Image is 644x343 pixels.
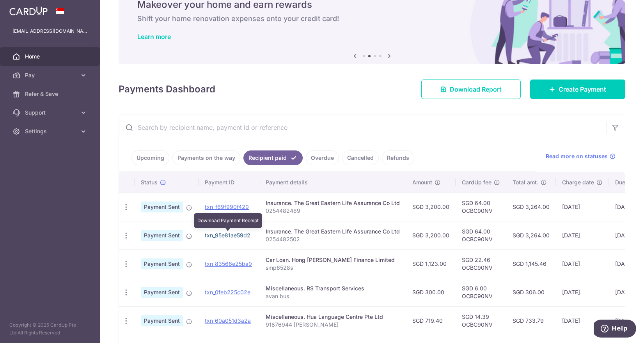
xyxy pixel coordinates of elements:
[342,150,379,165] a: Cancelled
[406,306,456,335] td: SGD 719.40
[406,278,456,306] td: SGD 300.00
[141,258,183,269] span: Payment Sent
[559,85,606,94] span: Create Payment
[456,193,506,221] td: SGD 64.00 OCBC90NV
[546,152,608,160] span: Read more on statuses
[530,80,625,99] a: Create Payment
[25,71,76,79] span: Pay
[506,306,556,335] td: SGD 733.79
[141,230,183,241] span: Payment Sent
[421,80,521,99] a: Download Report
[266,207,400,215] p: 0254482489
[412,179,432,186] span: Amount
[205,289,250,295] a: txn_0feb225c02e
[562,179,594,186] span: Charge date
[119,115,606,140] input: Search by recipient name, payment id or reference
[266,313,400,321] div: Miscellaneous. Hua Language Centre Pte Ltd
[205,317,251,324] a: txn_60a051d3a2a
[406,193,456,221] td: SGD 3,200.00
[141,179,158,186] span: Status
[9,6,48,16] img: CardUp
[266,235,400,243] p: 0254482502
[556,278,609,306] td: [DATE]
[141,202,183,212] span: Payment Sent
[205,232,250,239] a: txn_95e81ae59d2
[137,14,607,23] h6: Shift your home renovation expenses onto your credit card!
[266,199,400,207] div: Insurance. The Great Eastern Life Assurance Co Ltd
[205,203,249,210] a: txn_f69f990f429
[450,85,502,94] span: Download Report
[25,90,76,98] span: Refer & Save
[382,150,414,165] a: Refunds
[556,249,609,278] td: [DATE]
[259,172,406,193] th: Payment details
[266,292,400,300] p: avan bus
[556,221,609,249] td: [DATE]
[406,221,456,249] td: SGD 3,200.00
[556,193,609,221] td: [DATE]
[25,53,76,60] span: Home
[594,320,636,339] iframe: Opens a widget where you can find more information
[141,315,183,326] span: Payment Sent
[266,321,400,329] p: 91876944 [PERSON_NAME]
[556,306,609,335] td: [DATE]
[137,33,171,41] a: Learn more
[243,150,303,165] a: Recipient paid
[119,82,215,96] h4: Payments Dashboard
[25,109,76,117] span: Support
[506,278,556,306] td: SGD 306.00
[462,179,491,186] span: CardUp fee
[513,179,538,186] span: Total amt.
[456,221,506,249] td: SGD 64.00 OCBC90NV
[266,264,400,272] p: smp6528s
[266,256,400,264] div: Car Loan. Hong [PERSON_NAME] Finance Limited
[194,213,262,228] div: Download Payment Receipt
[306,150,339,165] a: Overdue
[506,193,556,221] td: SGD 3,264.00
[266,228,400,235] div: Insurance. The Great Eastern Life Assurance Co Ltd
[266,285,400,292] div: Miscellaneous. RS Transport Services
[205,260,252,267] a: txn_83566e25ba9
[12,27,87,35] p: [EMAIL_ADDRESS][DOMAIN_NAME]
[546,152,616,160] a: Read more on statuses
[199,172,259,193] th: Payment ID
[456,249,506,278] td: SGD 22.46 OCBC90NV
[456,306,506,335] td: SGD 14.39 OCBC90NV
[506,221,556,249] td: SGD 3,264.00
[615,179,639,186] span: Due date
[406,249,456,278] td: SGD 1,123.00
[141,287,183,298] span: Payment Sent
[131,150,169,165] a: Upcoming
[506,249,556,278] td: SGD 1,145.46
[172,150,240,165] a: Payments on the way
[25,127,76,135] span: Settings
[456,278,506,306] td: SGD 6.00 OCBC90NV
